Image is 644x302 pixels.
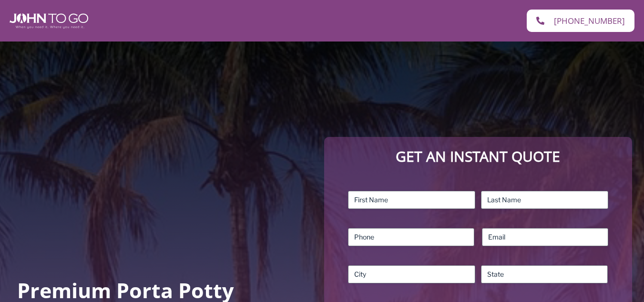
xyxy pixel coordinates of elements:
[482,228,608,246] input: Email
[554,17,625,25] span: [PHONE_NUMBER]
[334,146,622,167] p: Get an Instant Quote
[527,10,634,32] a: [PHONE_NUMBER]
[10,13,88,29] img: John To Go
[481,265,608,283] input: State
[348,191,475,209] input: First Name
[481,191,608,209] input: Last Name
[348,228,474,246] input: Phone
[348,265,475,283] input: City
[606,264,644,302] button: Live Chat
